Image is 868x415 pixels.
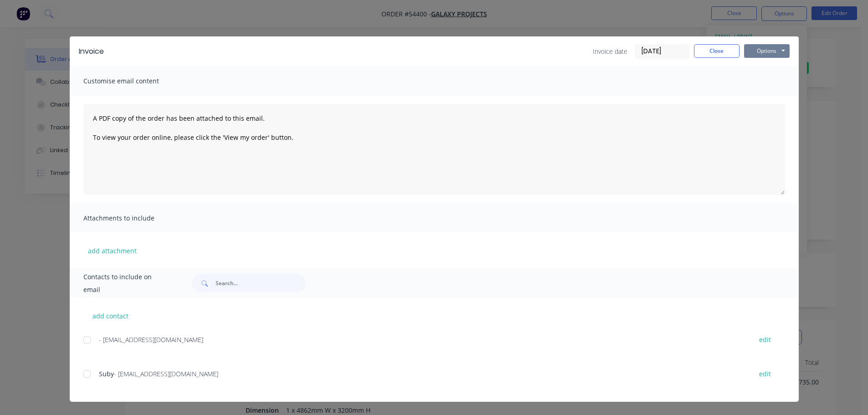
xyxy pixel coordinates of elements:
button: add contact [83,309,138,323]
span: Suby [99,369,114,378]
span: Invoice date [593,46,627,56]
span: - [EMAIL_ADDRESS][DOMAIN_NAME] [99,335,203,344]
button: edit [754,333,776,346]
input: Search... [216,274,306,292]
span: - [EMAIL_ADDRESS][DOMAIN_NAME] [114,369,218,378]
span: Contacts to include on email [83,271,169,296]
button: add attachment [83,244,141,257]
button: Close [694,44,740,58]
textarea: A PDF copy of the order has been attached to this email. To view your order online, please click ... [83,104,785,195]
span: Attachments to include [83,212,184,225]
button: edit [754,368,776,380]
button: Options [744,44,790,58]
div: Invoice [79,46,104,57]
span: Customise email content [83,75,184,87]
